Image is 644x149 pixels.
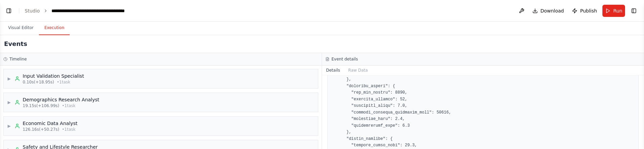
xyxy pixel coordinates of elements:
div: Economic Data Analyst [23,120,77,127]
button: Show right sidebar [629,6,639,16]
button: Visual Editor [3,21,39,35]
span: • 1 task [62,103,75,108]
span: 19.15s (+106.99s) [23,103,59,108]
span: • 1 task [57,79,70,85]
span: 126.16s (+50.27s) [23,127,59,132]
button: Details [322,66,344,75]
h3: Timeline [9,56,27,62]
button: Run [602,5,625,17]
h3: Event details [331,56,358,62]
button: Execution [39,21,70,35]
span: Download [540,7,564,14]
span: • 1 task [62,127,75,132]
span: Publish [580,7,597,14]
button: Raw Data [344,66,372,75]
span: 0.10s (+18.95s) [23,79,54,85]
a: Studio [25,8,40,14]
nav: breadcrumb [25,7,128,14]
button: Show left sidebar [4,6,14,16]
button: Publish [569,5,600,17]
span: ▶ [7,76,11,81]
div: Demographics Research Analyst [23,96,99,103]
span: ▶ [7,100,11,105]
span: Run [613,7,622,14]
span: ▶ [7,123,11,129]
h2: Events [4,39,27,49]
button: Download [530,5,567,17]
div: Input Validation Specialist [23,73,84,79]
